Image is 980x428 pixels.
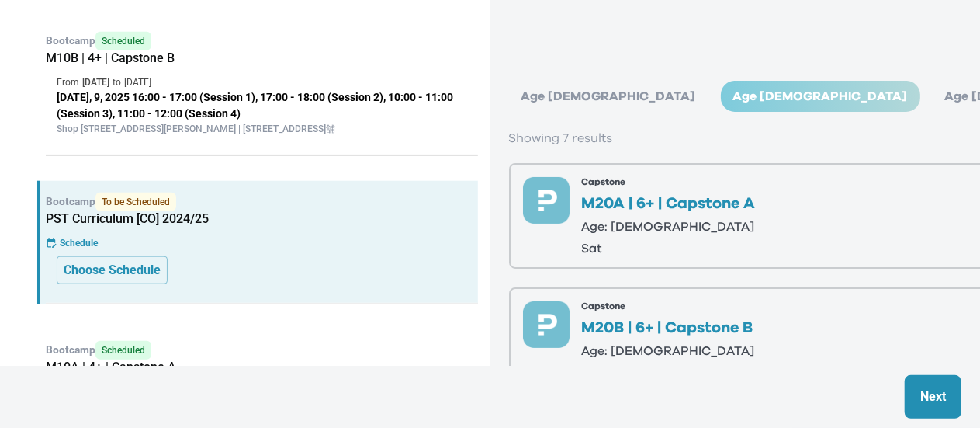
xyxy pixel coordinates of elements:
p: Shop [STREET_ADDRESS][PERSON_NAME] | [STREET_ADDRESS]舖 [57,122,467,136]
p: Bootcamp [46,193,478,211]
h5: PST Curriculum [CO] 2024/25 [46,211,478,227]
button: Next [905,375,961,419]
p: Age: [DEMOGRAPHIC_DATA] [582,221,756,233]
span: Scheduled [95,32,151,50]
p: From [57,75,79,89]
p: Capstone [582,301,755,311]
p: M20A | 6+ | Capstone A [582,196,756,211]
span: To be Scheduled [95,193,176,211]
p: M20B | 6+ | Capstone B [582,320,755,336]
div: Age [DEMOGRAPHIC_DATA] [721,81,920,112]
span: Scheduled [95,341,151,360]
p: [DATE], 9, 2025 16:00 - 17:00 (Session 1), 17:00 - 18:00 (Session 2), 10:00 - 11:00 (Session 3), ... [57,89,467,122]
p: Next [920,388,946,406]
p: Schedule [60,236,98,250]
h5: M10A | 4+ | Capstone A [46,360,478,375]
p: sat [582,242,756,255]
p: Age: [DEMOGRAPHIC_DATA] [582,345,755,357]
p: [DATE] [124,75,151,89]
p: Bootcamp [46,341,478,360]
p: Choose Schedule [64,261,161,280]
p: [DATE] [82,75,109,89]
img: preface-course-icon [523,301,570,348]
p: Bootcamp [46,32,478,50]
p: Capstone [582,177,756,186]
h5: M10B | 4+ | Capstone B [46,50,478,66]
div: Age [DEMOGRAPHIC_DATA] [509,81,708,112]
img: preface-course-icon [523,177,570,224]
p: to [113,75,121,89]
button: Choose Schedule [57,256,168,284]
